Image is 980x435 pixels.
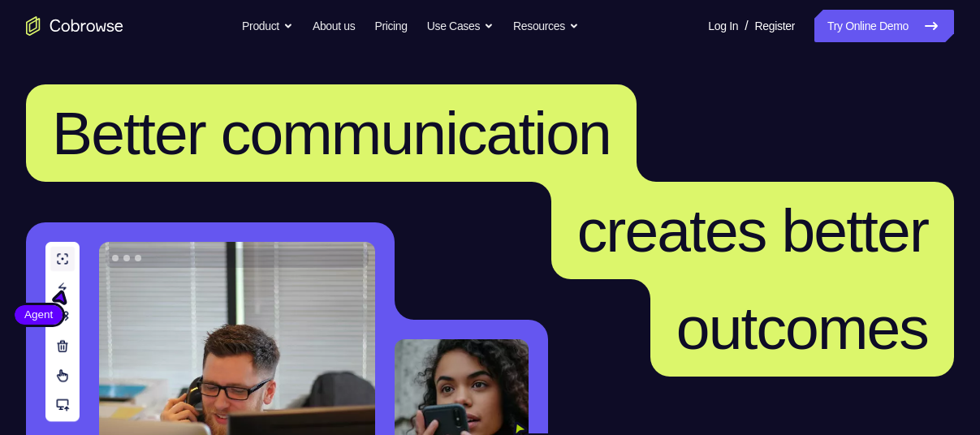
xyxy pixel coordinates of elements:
[577,196,928,265] span: creates better
[745,16,748,36] span: /
[313,10,355,42] a: About us
[242,10,293,42] button: Product
[755,10,795,42] a: Register
[427,10,494,42] button: Use Cases
[513,10,579,42] button: Resources
[708,10,738,42] a: Log In
[26,16,123,36] a: Go to the home page
[52,99,611,167] span: Better communication
[814,10,954,42] a: Try Online Demo
[374,10,407,42] a: Pricing
[676,294,928,362] span: outcomes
